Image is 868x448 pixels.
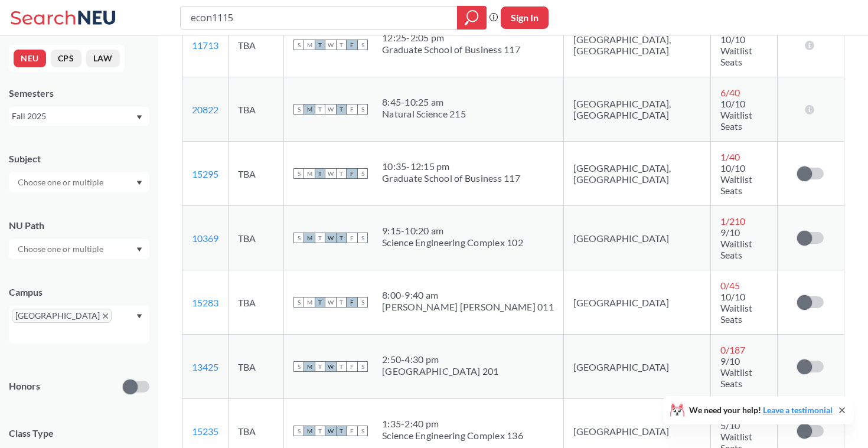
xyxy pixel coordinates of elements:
div: Dropdown arrow [9,172,149,192]
span: 10/10 Waitlist Seats [720,98,752,132]
span: W [325,361,336,372]
span: S [293,233,304,243]
input: Choose one or multiple [12,175,111,189]
span: S [293,40,304,50]
a: 13425 [192,361,218,372]
span: M [304,104,315,115]
svg: magnifying glass [465,9,479,26]
span: T [336,40,347,50]
a: 20822 [192,104,218,115]
div: 8:00 - 9:40 am [382,289,554,301]
td: TBA [229,77,284,142]
span: F [347,233,357,243]
div: Semesters [9,87,149,100]
div: Subject [9,152,149,165]
span: F [347,168,357,179]
span: T [336,104,347,115]
span: T [336,297,347,308]
div: [GEOGRAPHIC_DATA] 201 [382,365,498,377]
span: M [304,233,315,243]
div: magnifying glass [457,6,487,30]
span: T [315,426,325,436]
span: [GEOGRAPHIC_DATA]X to remove pill [12,309,112,323]
span: 10/10 Waitlist Seats [720,34,752,67]
span: T [315,361,325,372]
a: 15295 [192,168,218,179]
span: 10/10 Waitlist Seats [720,291,752,325]
span: M [304,40,315,50]
td: TBA [229,142,284,206]
a: 15235 [192,426,218,437]
span: S [293,361,304,372]
div: Campus [9,286,149,299]
span: S [293,426,304,436]
span: 0 / 187 [720,344,745,355]
span: T [336,168,347,179]
input: Class, professor, course number, "phrase" [190,8,449,28]
span: We need your help! [689,406,833,414]
span: F [347,40,357,50]
span: M [304,426,315,436]
span: S [357,104,368,115]
span: S [357,426,368,436]
div: NU Path [9,219,149,232]
span: M [304,168,315,179]
span: S [293,104,304,115]
div: 10:35 - 12:15 pm [382,161,520,172]
span: S [357,40,368,50]
span: T [336,361,347,372]
button: Sign In [501,6,549,29]
span: T [315,104,325,115]
span: W [325,233,336,243]
input: Choose one or multiple [12,242,111,256]
div: 2:50 - 4:30 pm [382,354,498,365]
span: 1 / 40 [720,151,740,162]
span: T [315,297,325,308]
svg: Dropdown arrow [136,247,142,252]
span: 1 / 210 [720,215,745,227]
span: W [325,40,336,50]
span: T [336,233,347,243]
span: S [293,297,304,308]
a: Leave a testimonial [763,405,833,415]
div: [GEOGRAPHIC_DATA]X to remove pillDropdown arrow [9,306,149,344]
span: S [357,233,368,243]
td: [GEOGRAPHIC_DATA] [563,335,710,399]
a: 11713 [192,40,218,51]
a: 10369 [192,233,218,244]
td: [GEOGRAPHIC_DATA], [GEOGRAPHIC_DATA] [563,77,710,142]
span: T [315,168,325,179]
div: Natural Science 215 [382,108,466,120]
div: Fall 2025Dropdown arrow [9,107,149,126]
span: F [347,297,357,308]
span: W [325,426,336,436]
td: TBA [229,270,284,335]
div: 9:15 - 10:20 am [382,225,523,237]
span: M [304,297,315,308]
span: W [325,104,336,115]
div: Science Engineering Complex 136 [382,430,523,442]
span: F [347,361,357,372]
div: Dropdown arrow [9,239,149,259]
span: S [357,168,368,179]
div: [PERSON_NAME] [PERSON_NAME] 011 [382,301,554,313]
span: M [304,361,315,372]
svg: Dropdown arrow [136,314,142,319]
p: Honors [9,380,40,393]
td: TBA [229,13,284,77]
div: 8:45 - 10:25 am [382,96,466,108]
svg: Dropdown arrow [136,115,142,120]
span: S [357,361,368,372]
span: 0 / 45 [720,280,740,291]
span: T [315,40,325,50]
svg: Dropdown arrow [136,181,142,185]
span: F [347,104,357,115]
div: 1:35 - 2:40 pm [382,418,523,430]
span: S [293,168,304,179]
span: S [357,297,368,308]
td: [GEOGRAPHIC_DATA], [GEOGRAPHIC_DATA] [563,142,710,206]
td: TBA [229,335,284,399]
button: CPS [51,50,81,67]
span: T [315,233,325,243]
button: NEU [14,50,46,67]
